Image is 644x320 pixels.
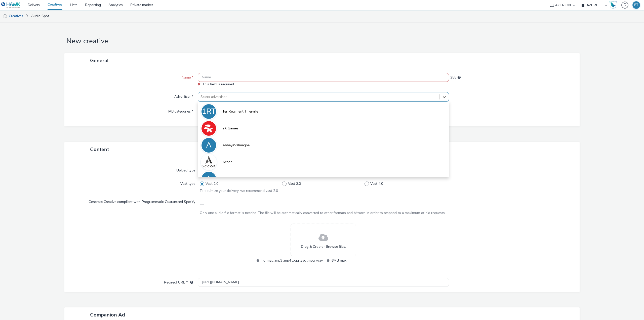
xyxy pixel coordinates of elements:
span: Format: .mp3 .mp4 .ogg .aac .mpg .wav [261,258,323,263]
span: General [90,57,108,64]
img: Hawk Academy [609,1,617,9]
a: Hawk Academy [609,1,619,9]
div: 1RT [202,104,216,119]
span: Companion Ad [90,311,125,318]
span: 255 [450,75,456,80]
label: Name * [180,73,195,80]
span: Vast 2.0 [206,181,218,186]
span: 2K Games [222,126,238,131]
label: Redirect URL * [162,278,195,285]
a: Audio Spot [29,10,52,22]
div: A [206,172,212,186]
input: Name [198,73,449,82]
img: Accor [202,155,216,169]
div: Maximum 255 characters [458,75,461,80]
label: Generate Creative compliant with Programmatic Guaranteed Spotify [87,197,197,204]
span: To optimize your delivery, we recommend vast 2.0 [200,188,278,193]
div: Only one audio file format is needed. The file will be automatically converted to other formats a... [200,210,447,216]
label: Upload type [174,166,197,173]
input: url... [198,278,449,287]
h1: New creative [64,37,580,46]
span: This field is required [203,82,234,87]
label: Vast type [178,179,197,186]
img: 2K Games [202,121,216,136]
span: Accor [222,160,232,165]
label: Advertiser * [172,92,195,99]
span: Vast 4.0 [370,181,383,186]
span: ACFA_MULTIMEDIA [222,176,254,182]
span: Drag & Drop or Browse files. [301,244,346,249]
span: Vast 3.0 [288,181,301,186]
img: audio [3,14,8,19]
div: ET [634,1,638,9]
span: 1er Regiment Thierville [222,109,258,114]
span: AbbayeValmagne [222,143,250,148]
label: IAB categories * [166,107,195,114]
span: 6MB max [332,258,393,263]
div: A [206,138,212,152]
img: undefined Logo [1,2,21,8]
div: URL will be used as a validation URL with some SSPs and it will be the redirection URL of your cr... [188,280,193,285]
span: Content [90,146,109,153]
